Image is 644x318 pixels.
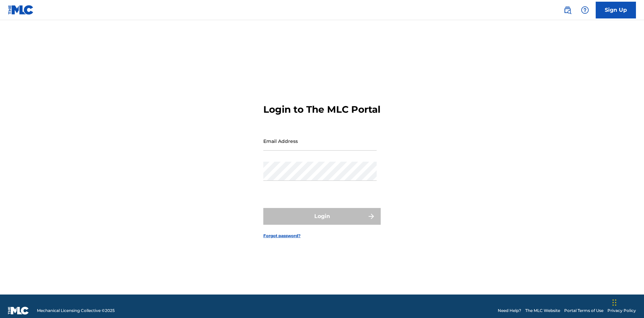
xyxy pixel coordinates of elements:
img: MLC Logo [8,5,34,15]
a: Need Help? [498,308,521,314]
a: Privacy Policy [607,308,636,314]
div: Drag [612,293,616,313]
div: Help [578,3,592,17]
a: Portal Terms of Use [564,308,603,314]
a: The MLC Website [525,308,560,314]
img: logo [8,307,29,315]
a: Forgot password? [263,233,301,239]
a: Public Search [561,3,574,17]
span: Mechanical Licensing Collective © 2025 [37,308,115,314]
img: search [563,6,572,14]
a: Sign Up [596,2,636,18]
iframe: Chat Widget [610,286,644,318]
h3: Login to The MLC Portal [263,104,380,115]
img: help [581,6,589,14]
